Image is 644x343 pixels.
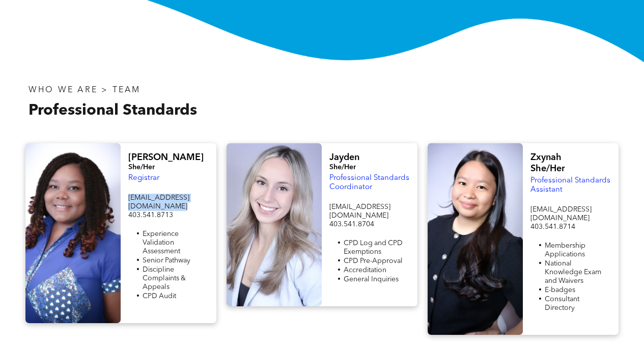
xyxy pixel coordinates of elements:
span: Registrar [128,174,159,182]
span: Discipline Complaints & Appeals [143,266,186,291]
span: E-badges [545,286,575,294]
span: [EMAIL_ADDRESS][DOMAIN_NAME] [530,206,592,222]
span: WHO WE ARE > TEAM [29,86,141,94]
span: Consultant Directory [545,296,579,311]
span: CPD Log and CPD Exemptions [344,240,403,255]
span: [PERSON_NAME] [128,153,204,162]
span: Membership Applications [545,242,585,258]
span: Zxynah She/Her [530,153,565,173]
span: Jayden [329,153,359,162]
span: Professional Standards [29,103,197,118]
span: 403.541.8704 [329,221,374,228]
span: National Knowledge Exam and Waivers [545,260,601,284]
span: Professional Standards Assistant [530,177,610,194]
span: 403.541.8713 [128,212,173,219]
span: Senior Pathway [143,257,190,264]
span: General Inquiries [344,276,399,283]
span: [EMAIL_ADDRESS][DOMAIN_NAME] [128,194,189,210]
span: 403.541.8714 [530,223,575,230]
span: CPD Pre-Approval [344,257,403,265]
span: CPD Audit [143,293,176,300]
span: Accreditation [344,267,386,274]
span: She/Her [128,164,155,171]
span: Experience Validation Assessment [143,230,180,255]
span: [EMAIL_ADDRESS][DOMAIN_NAME] [329,203,390,219]
span: She/Her [329,164,356,171]
span: Professional Standards Coordinator [329,174,409,191]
